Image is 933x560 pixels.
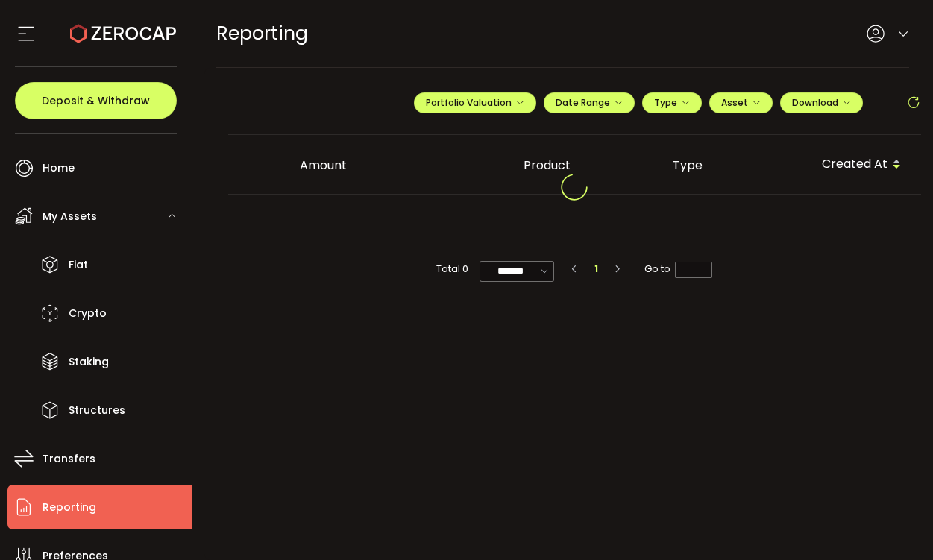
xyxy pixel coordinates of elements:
[43,206,97,227] span: My Assets
[216,20,308,46] span: Reporting
[414,92,536,113] button: Portfolio Valuation
[43,448,95,470] span: Transfers
[69,254,88,276] span: Fiat
[780,92,863,113] button: Download
[69,351,109,373] span: Staking
[69,400,125,421] span: Structures
[15,82,177,119] button: Deposit & Withdraw
[42,95,150,106] span: Deposit & Withdraw
[792,96,851,109] span: Download
[426,96,524,109] span: Portfolio Valuation
[556,96,623,109] span: Date Range
[721,96,748,109] span: Asset
[709,92,773,113] button: Asset
[43,157,75,179] span: Home
[69,303,107,324] span: Crypto
[588,261,604,277] li: 1
[436,261,468,277] span: Total 0
[642,92,702,113] button: Type
[654,96,690,109] span: Type
[644,261,712,277] span: Go to
[43,497,96,518] span: Reporting
[544,92,635,113] button: Date Range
